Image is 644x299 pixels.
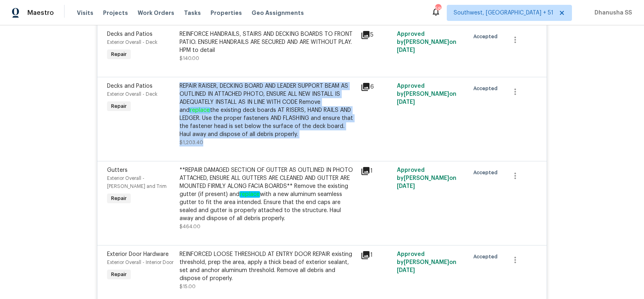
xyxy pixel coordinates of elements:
span: Exterior Door Hardware [107,252,169,257]
span: Gutters [107,167,128,173]
span: [DATE] [397,47,415,53]
span: Accepted [473,169,501,177]
span: Exterior Overall - Deck [107,40,157,45]
span: Southwest, [GEOGRAPHIC_DATA] + 51 [454,9,553,17]
span: Work Orders [138,9,174,17]
span: Accepted [473,85,501,93]
em: replace [239,191,260,198]
span: $1,203.40 [180,140,203,145]
span: Repair [108,194,130,202]
span: [DATE] [397,184,415,189]
div: 589 [435,5,441,13]
span: Decks and Patios [107,31,153,37]
span: Geo Assignments [252,9,304,17]
span: $15.00 [180,284,196,289]
span: Repair [108,270,130,278]
span: $140.00 [180,56,199,61]
span: $464.00 [180,224,200,229]
span: Decks and Patios [107,83,153,89]
span: Tasks [184,10,201,16]
div: 6 [361,82,392,92]
span: Accepted [473,253,501,261]
em: replace [190,107,210,113]
span: Dhanusha SS [591,9,632,17]
span: Maestro [27,9,54,17]
span: Properties [211,9,242,17]
span: Visits [77,9,93,17]
span: Approved by [PERSON_NAME] on [397,31,456,53]
span: Approved by [PERSON_NAME] on [397,83,456,105]
span: Approved by [PERSON_NAME] on [397,252,456,273]
span: Repair [108,102,130,110]
div: 5 [361,30,392,40]
span: Exterior Overall - Deck [107,92,157,97]
div: REPAIR RAISER, DECKING BOARD AND LEADER SUPPORT BEAM AS OUTLINED IN ATTACHED PHOTO, ENSURE ALL NE... [180,82,356,138]
span: Projects [103,9,128,17]
span: Accepted [473,33,501,41]
span: [DATE] [397,268,415,273]
span: Exterior Overall - [PERSON_NAME] and Trim [107,176,167,189]
div: REINFORCED LOOSE THRESHOLD AT ENTRY DOOR REPAIR existing threshold, prep the area, apply a thick ... [180,250,356,283]
div: REINFORCE HANDRAILS, STAIRS AND DECKING BOARDS TO FRONT PATIO. ENSURE HANDRAILS ARE SECURED AND A... [180,30,356,54]
span: Exterior Overall - Interior Door [107,260,173,265]
span: [DATE] [397,99,415,105]
div: **REPAIR DAMAGED SECTION OF GUTTER AS OUTLINED IN PHOTO ATTACHED, ENSURE ALL GUTTERS ARE CLEANED ... [180,166,356,223]
div: 1 [361,166,392,176]
div: 1 [361,250,392,260]
span: Approved by [PERSON_NAME] on [397,167,456,189]
span: Repair [108,50,130,58]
